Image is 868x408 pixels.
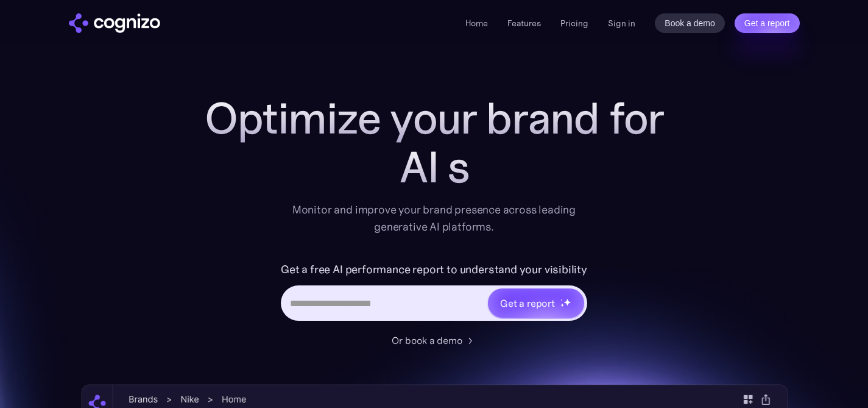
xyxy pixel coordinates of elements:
a: Home [465,18,488,29]
a: Pricing [560,18,588,29]
a: Features [507,18,541,29]
a: home [69,13,160,33]
div: Monitor and improve your brand presence across leading generative AI platforms. [284,201,584,235]
a: Sign in [608,16,635,30]
label: Get a free AI performance report to understand your visibility [281,260,587,279]
div: Get a report [500,296,555,310]
a: Get a reportstarstarstar [487,287,585,319]
a: Book a demo [655,13,725,33]
img: star [560,299,562,301]
img: star [560,303,565,307]
a: Or book a demo [392,333,477,348]
h1: Optimize your brand for [191,94,678,143]
a: Get a report [735,13,800,33]
img: cognizo logo [69,13,160,33]
img: star [563,298,571,306]
form: Hero URL Input Form [281,260,587,327]
div: AI s [191,143,678,191]
div: Or book a demo [392,333,462,348]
